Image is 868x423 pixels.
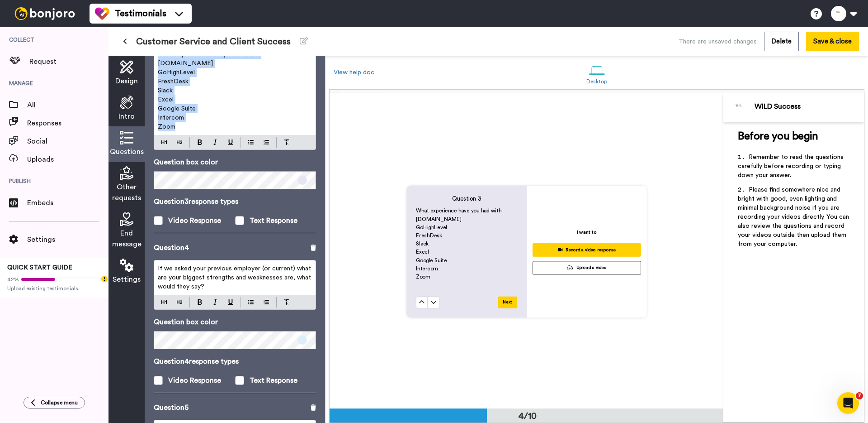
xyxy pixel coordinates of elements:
[582,58,612,89] a: Desktop
[738,187,851,247] span: Please find somewhere nice and bright with good, even lighting and minimal background noise if yo...
[118,111,135,122] span: Intro
[27,197,108,208] span: Embeds
[228,299,233,305] img: underline-mark.svg
[27,136,108,147] span: Social
[498,297,517,308] button: Next
[806,32,859,51] button: Save & close
[284,299,289,305] img: clear-format.svg
[537,245,636,254] div: Record a video response
[264,139,269,146] img: numbered-block.svg
[415,233,442,238] span: FreshDesk
[7,264,72,271] span: QUICK START GUIDE
[24,397,85,409] button: Collapse menu
[250,375,297,386] div: Text Response
[248,139,254,146] img: bulleted-block.svg
[198,139,202,145] img: bold-mark.svg
[334,69,374,76] a: View help doc
[168,375,221,386] div: Video Response
[11,7,79,20] img: bj-logo-header-white.svg
[136,35,291,48] span: Customer Service and Client Success
[41,399,78,406] span: Collapse menu
[586,78,608,85] div: Desktop
[27,118,108,129] span: Responses
[154,402,189,413] p: Question 5
[415,258,446,263] span: Google Suite
[110,146,144,157] span: Questions
[7,285,101,292] span: Upload existing testimonials
[738,154,845,178] span: Remember to read the questions carefully before recording or typing down your answer.
[158,69,195,76] span: GoHighLevel
[177,298,182,306] img: heading-two-block.svg
[154,242,189,253] p: Question 4
[533,261,641,274] button: Upload a video
[29,56,108,67] span: Request
[415,208,501,214] span: What experience have you had with
[856,392,863,399] span: 7
[250,215,297,226] div: Text Response
[533,243,641,257] button: Record a video response
[755,102,863,111] div: WILD Success
[115,7,166,20] span: Testimonials
[177,139,182,146] img: heading-two-block.svg
[248,298,254,306] img: bulleted-block.svg
[113,274,141,285] span: Settings
[158,265,313,290] span: If we asked your previous employer (or current) what are your biggest strengths and weaknesses ar...
[577,229,597,236] p: I want to
[154,196,316,207] p: Question 3 response types
[154,356,316,367] p: Question 4 response types
[415,225,447,230] span: GoHighLevel
[112,182,141,203] span: Other requests
[415,250,429,255] span: Excel
[213,299,217,305] img: italic-mark.svg
[158,115,184,121] span: Intercom
[284,139,289,145] img: clear-format.svg
[27,154,108,165] span: Uploads
[679,37,757,46] div: There are unsaved changes
[161,139,167,146] img: heading-one-block.svg
[415,274,429,279] span: Zoom
[154,317,316,327] p: Question box color
[100,275,108,283] div: Tooltip anchor
[168,215,221,226] div: Video Response
[158,96,174,103] span: Excel
[27,234,108,245] span: Settings
[158,124,175,130] span: Zoom
[837,392,859,414] iframe: Intercom live chat
[506,410,549,423] div: 4/10
[415,266,437,271] span: Intercom
[228,139,233,145] img: underline-mark.svg
[158,78,189,85] span: FreshDesk
[415,216,461,222] span: [DOMAIN_NAME]
[158,106,196,112] span: Google Suite
[115,76,138,87] span: Design
[158,60,213,67] span: [DOMAIN_NAME]
[764,32,799,51] button: Delete
[95,6,109,21] img: tm-color.svg
[213,139,217,145] img: italic-mark.svg
[415,195,517,203] h4: Question 3
[112,228,142,250] span: End message
[154,157,316,168] p: Question box color
[415,241,428,246] span: Slack
[7,276,19,283] span: 42%
[158,87,173,94] span: Slack
[728,96,750,118] img: Profile Image
[264,298,269,306] img: numbered-block.svg
[161,298,167,306] img: heading-one-block.svg
[198,299,202,305] img: bold-mark.svg
[738,131,818,142] span: Before you begin
[27,100,108,111] span: All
